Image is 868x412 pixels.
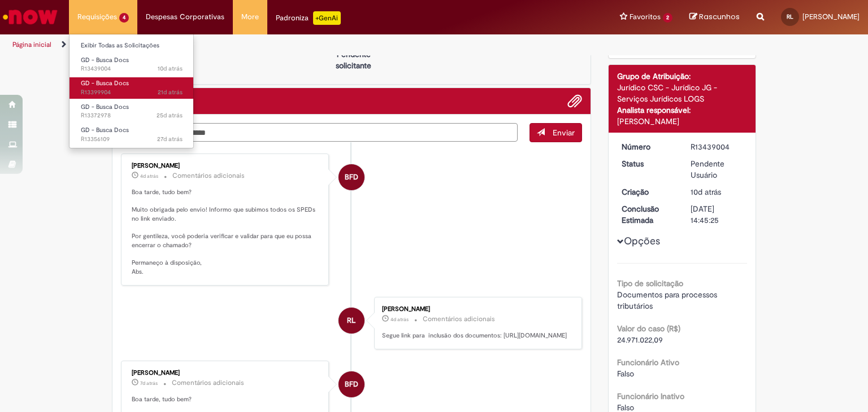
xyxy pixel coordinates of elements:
[567,94,582,108] button: Adicionar anexos
[140,380,158,387] span: 7d atrás
[81,111,183,120] span: R13372978
[613,141,683,152] dt: Número
[617,391,684,401] b: Funcionário Inativo
[617,116,748,127] div: [PERSON_NAME]
[691,203,743,226] div: [DATE] 14:45:25
[617,335,663,345] span: 24.971.022,09
[691,187,721,197] time: 22/08/2025 10:22:11
[787,13,793,20] span: RL
[172,378,244,388] small: Comentários adicionais
[617,71,748,82] div: Grupo de Atribuição:
[338,164,364,190] div: Beatriz Florio De Jesus
[140,380,158,387] time: 25/08/2025 17:30:32
[81,135,183,144] span: R13356109
[70,40,194,52] a: Exibir Todas as Solicitações
[81,56,129,64] span: GD - Busca Docs
[276,11,341,25] div: Padroniza
[553,128,575,138] span: Enviar
[630,11,661,23] span: Favoritos
[617,82,748,104] div: Jurídico CSC - Jurídico JG - Serviços Jurídicos LOGS
[423,314,495,324] small: Comentários adicionais
[140,173,158,179] time: 28/08/2025 18:00:56
[121,123,518,142] textarea: Digite sua mensagem aqui...
[326,49,381,71] p: Pendente solicitante
[699,11,740,22] span: Rascunhos
[338,308,364,334] div: Rayany Monique Felisberto de Lima
[81,88,183,97] span: R13399904
[172,171,245,181] small: Comentários adicionais
[691,141,743,152] div: R13439004
[617,369,634,379] span: Falso
[8,34,570,55] ul: Trilhas de página
[81,79,129,87] span: GD - Busca Docs
[140,173,158,179] span: 4d atrás
[382,331,570,340] p: Segue link para inclusão dos documentos: [URL][DOMAIN_NAME]
[345,371,358,398] span: BFD
[613,186,683,198] dt: Criação
[313,11,341,25] p: +GenAi
[1,6,59,28] img: ServiceNow
[157,111,183,120] time: 07/08/2025 20:17:27
[691,186,743,198] div: 22/08/2025 10:22:11
[157,135,183,143] time: 05/08/2025 15:19:13
[158,64,183,73] span: 10d atrás
[81,103,129,111] span: GD - Busca Docs
[613,203,683,226] dt: Conclusão Estimada
[70,101,194,122] a: Aberto R13372978 : GD - Busca Docs
[530,123,582,142] button: Enviar
[70,54,194,75] a: Aberto R13439004 : GD - Busca Docs
[146,11,224,23] span: Despesas Corporativas
[617,104,748,116] div: Analista responsável:
[132,370,320,376] div: [PERSON_NAME]
[338,371,364,397] div: Beatriz Florio De Jesus
[158,64,183,73] time: 22/08/2025 10:22:13
[81,64,183,73] span: R13439004
[663,13,672,23] span: 2
[132,163,320,169] div: [PERSON_NAME]
[802,12,860,21] span: [PERSON_NAME]
[12,40,51,49] a: Página inicial
[347,307,355,334] span: RL
[81,126,129,134] span: GD - Busca Docs
[77,11,117,23] span: Requisições
[689,12,740,23] a: Rascunhos
[617,290,719,311] span: Documentos para processos tributários
[158,88,183,97] span: 21d atrás
[617,278,683,288] b: Tipo de solicitação
[691,158,743,181] div: Pendente Usuário
[390,316,409,323] span: 4d atrás
[617,323,680,334] b: Valor do caso (R$)
[691,187,721,197] span: 10d atrás
[390,316,409,323] time: 28/08/2025 17:53:41
[119,13,129,23] span: 4
[69,34,194,148] ul: Requisições
[613,158,683,169] dt: Status
[345,164,358,191] span: BFD
[132,188,320,277] p: Boa tarde, tudo bem? Muito obrigada pelo envio! Informo que subimos todos os SPEDs no link enviad...
[157,135,183,143] span: 27d atrás
[241,11,259,23] span: More
[382,306,570,313] div: [PERSON_NAME]
[70,124,194,145] a: Aberto R13356109 : GD - Busca Docs
[157,111,183,120] span: 25d atrás
[617,357,679,367] b: Funcionário Ativo
[70,77,194,98] a: Aberto R13399904 : GD - Busca Docs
